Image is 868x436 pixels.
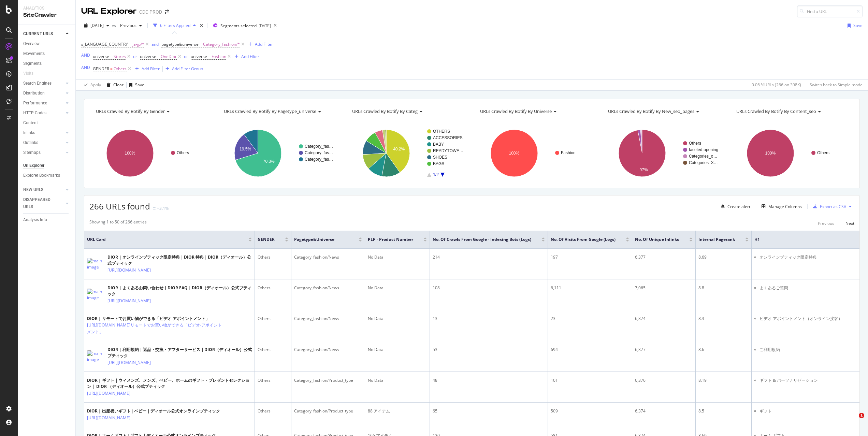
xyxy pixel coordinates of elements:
a: NEW URLS [23,186,64,193]
text: 100% [765,151,776,156]
div: Outlinks [23,139,38,146]
a: Overview [23,40,71,47]
div: +3.1% [157,205,169,211]
span: Others [114,64,127,74]
button: or [133,53,137,60]
div: Add Filter [255,41,273,47]
div: Url Explorer [23,162,44,169]
div: or [184,54,188,59]
div: DIOR | ギフト｜ウィメンズ、メンズ、ベビー、ホームのギフト・プレゼントセレクション｜ DIOR （ディオール）公式ブティック [87,377,252,390]
text: 1/2 [433,172,439,177]
div: URL Explorer [81,5,136,17]
div: Category_fashion/Product_type [294,377,362,383]
text: Categories_o… [689,154,717,159]
div: No Data [368,254,427,260]
div: 101 [551,377,629,383]
button: Previous [818,219,834,227]
div: CURRENT URLS [23,30,53,38]
div: Sitemaps [23,149,41,156]
div: 0.06 % URLs ( 266 on 398K ) [752,82,801,88]
span: Category_fashion/* [203,40,240,49]
span: universe [191,54,207,59]
button: Save [845,20,863,31]
div: Add Filter [142,66,160,72]
a: [URL][DOMAIN_NAME] [107,297,151,304]
div: No Data [368,316,427,322]
text: 97% [640,168,648,172]
svg: A chart. [474,123,597,183]
div: Content [23,119,38,127]
span: URLs Crawled By Botify By content_seo [736,108,816,114]
div: 108 [433,285,545,291]
a: [URL][DOMAIN_NAME] [107,359,151,366]
span: Stores [114,52,126,61]
span: = [157,54,160,59]
a: [URL][DOMAIN_NAME] [107,267,151,274]
div: [DATE] [259,23,271,29]
div: 65 [433,408,545,414]
div: No Data [368,285,427,291]
div: DISAPPEARED URLS [23,196,58,210]
text: Others [817,150,829,155]
span: URLs Crawled By Botify By categ [352,108,418,114]
h4: URLs Crawled By Botify By pagetype_universe [222,106,336,117]
span: = [208,54,211,59]
text: Others [177,150,189,155]
span: = [110,66,113,72]
div: 23 [551,316,629,322]
div: 8.69 [698,254,749,260]
a: [URL][DOMAIN_NAME] [87,415,130,421]
text: Fashion [561,150,576,155]
div: DIOR | 利用規約｜返品・交換・アフターサービス｜DIOR（ディオール）公式ブティック [107,347,252,359]
a: Content [23,119,71,127]
div: 8.3 [698,316,749,322]
button: 6 Filters Applied [150,20,199,31]
a: Outlinks [23,139,64,146]
text: Category_fas… [305,150,333,155]
div: Export as CSV [820,204,846,209]
text: ACCESSORIES [433,135,463,140]
div: NEW URLS [23,186,43,193]
div: Manage Columns [768,204,802,209]
div: 694 [551,347,629,353]
div: Category_fashion/News [294,347,362,353]
div: DIOR | よくあるお問い合わせ｜DIOR FAQ｜DIOR（ディオール）公式ブティック [107,285,252,297]
div: Others [258,316,288,322]
text: 40.2% [393,147,405,151]
a: Visits [23,70,40,77]
div: No Data [368,347,427,353]
div: Analysis Info [23,216,47,223]
div: 13 [433,316,545,322]
div: Category_fashion/Product_type [294,408,362,414]
h4: URLs Crawled By Botify By categ [351,106,464,117]
div: 6 Filters Applied [160,23,190,28]
a: Explorer Bookmarks [23,172,71,179]
button: Add Filter Group [163,65,203,73]
div: 7,065 [635,285,693,291]
button: Add Filter [132,65,160,73]
button: [DATE] [81,20,112,31]
div: 8.6 [698,347,749,353]
div: Others [258,408,288,414]
span: = [200,41,202,47]
span: GENDER [93,66,109,72]
text: Category_fas… [305,144,333,149]
div: 6,374 [635,408,693,414]
div: 6,111 [551,285,629,291]
span: universe [93,54,109,59]
svg: A chart. [346,123,469,183]
div: Create alert [727,204,750,209]
text: Categories_X… [689,160,718,165]
button: Clear [104,79,124,90]
span: s_LANGUAGE_COUNTRY [81,41,128,47]
div: Movements [23,50,45,57]
text: Category_fas… [305,157,333,162]
div: A chart. [602,123,725,183]
img: Equal [153,207,156,209]
button: AND [81,52,90,58]
div: Overview [23,40,40,47]
div: SiteCrawler [23,11,70,19]
text: READYTOWE… [433,148,463,153]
